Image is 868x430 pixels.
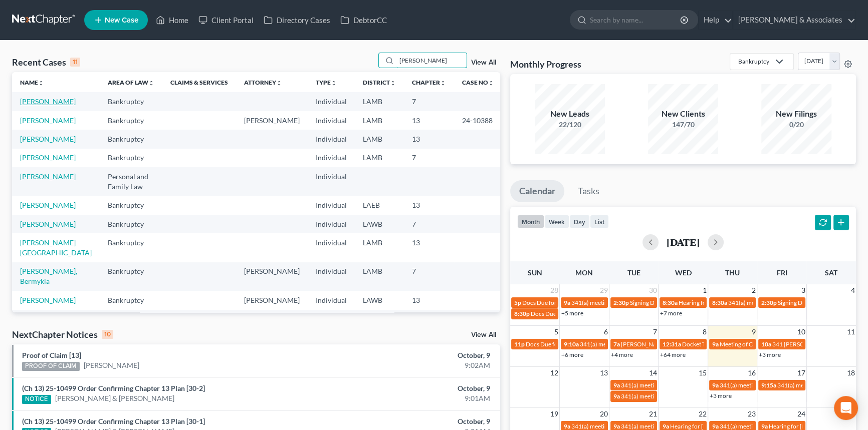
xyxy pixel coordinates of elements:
span: 9a [663,422,669,430]
span: Sat [825,268,837,277]
td: Individual [308,111,355,130]
span: 341(a) meeting for [PERSON_NAME] [720,381,816,389]
a: Directory Cases [259,11,335,29]
i: unfold_more [331,80,337,86]
td: Individual [308,196,355,214]
td: [PERSON_NAME] [236,111,308,130]
span: Meeting of Creditors for [PERSON_NAME] [720,340,831,348]
td: LAMB [355,111,404,130]
button: week [544,215,569,228]
th: Claims & Services [162,72,236,92]
div: October, 9 [341,383,490,393]
a: View All [471,59,496,66]
span: 16 [747,367,757,379]
td: LAMB [355,262,404,291]
a: [PERSON_NAME] [20,201,76,209]
a: Typeunfold_more [316,79,337,86]
a: Chapterunfold_more [412,79,446,86]
a: (Ch 13) 25-10499 Order Confirming Chapter 13 Plan [30-2] [22,384,205,392]
div: NextChapter Notices [12,328,113,340]
a: [PERSON_NAME] [20,220,76,228]
td: Individual [308,291,355,309]
span: 21 [648,408,658,420]
span: 4 [850,284,856,296]
span: 9a [564,299,570,306]
span: Mon [575,268,593,277]
a: Help [699,11,732,29]
span: 9a [761,422,768,430]
span: 10a [761,340,771,348]
td: 24-10388 [454,111,502,130]
td: LAWB [355,215,404,233]
span: 341(a) meeting for [PERSON_NAME] [571,422,668,430]
span: 18 [846,367,856,379]
span: 341(a) meeting for [PERSON_NAME] [621,422,718,430]
td: 7 [404,262,454,291]
td: Individual [308,215,355,233]
span: 29 [599,284,609,296]
td: 13 [404,291,454,309]
a: +6 more [561,351,583,358]
td: Individual [308,167,355,196]
td: Bankruptcy [100,233,162,262]
td: Bankruptcy [100,149,162,167]
td: Individual [308,149,355,167]
i: unfold_more [276,80,282,86]
i: unfold_more [488,80,494,86]
a: +5 more [561,309,583,317]
a: [PERSON_NAME] [20,135,76,143]
span: 13 [599,367,609,379]
a: Tasks [569,180,608,202]
td: LAMB [355,233,404,262]
a: [PERSON_NAME], Bermykia [20,267,77,285]
td: 13 [404,111,454,130]
div: Recent Cases [12,56,80,68]
a: Calendar [510,180,564,202]
a: Case Nounfold_more [462,79,494,86]
span: 9a [712,381,719,389]
a: Home [151,11,193,29]
span: 14 [648,367,658,379]
td: [PERSON_NAME] [236,262,308,291]
a: (Ch 13) 25-10499 Order Confirming Chapter 13 Plan [30-1] [22,417,205,425]
span: 12 [549,367,559,379]
div: PROOF OF CLAIM [22,362,80,371]
span: Fri [777,268,787,277]
i: unfold_more [390,80,396,86]
div: October, 9 [341,416,490,426]
span: 2 [751,284,757,296]
div: New Clients [648,108,718,120]
span: 9a [613,422,620,430]
div: 10 [102,330,113,339]
td: Bankruptcy [100,215,162,233]
div: 0/20 [761,120,831,130]
td: Bankruptcy [100,92,162,111]
a: Area of Lawunfold_more [108,79,154,86]
a: +3 more [759,351,781,358]
span: Thu [725,268,740,277]
span: 341(a) meeting for [PERSON_NAME] [720,422,816,430]
span: 17 [796,367,806,379]
span: Docs Due for [PERSON_NAME] [531,310,613,317]
span: 28 [549,284,559,296]
a: DebtorCC [335,11,392,29]
span: 12:31a [663,340,681,348]
td: 7 [404,149,454,167]
span: 9:10a [564,340,579,348]
td: LAMB [355,92,404,111]
i: unfold_more [440,80,446,86]
td: Bankruptcy [100,196,162,214]
button: month [517,215,544,228]
span: 341(a) meeting for [PERSON_NAME] [621,392,718,400]
a: +7 more [660,309,682,317]
div: 9:02AM [341,360,490,370]
span: 8:30a [712,299,727,306]
a: +3 more [710,392,732,399]
div: 9:01AM [341,393,490,403]
span: 2:30p [761,299,777,306]
button: day [569,215,590,228]
td: 13 [404,233,454,262]
span: 9a [564,422,570,430]
td: 13 [404,196,454,214]
div: New Leads [535,108,605,120]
